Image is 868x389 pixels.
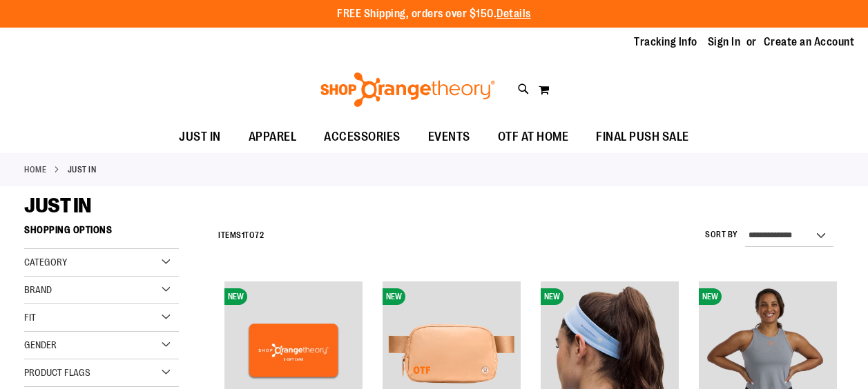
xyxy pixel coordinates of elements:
span: Fit [24,312,36,323]
span: JUST IN [179,121,221,152]
span: Category [24,257,67,268]
span: 72 [255,230,264,240]
span: JUST IN [24,194,91,217]
a: Details [496,8,531,20]
a: FINAL PUSH SALE [582,121,703,153]
span: 1 [242,230,245,240]
span: FINAL PUSH SALE [596,121,689,152]
h2: Items to [218,225,264,246]
span: NEW [699,288,722,305]
span: NEW [541,288,563,305]
a: Create an Account [764,34,855,50]
img: Shop Orangetheory [318,72,497,107]
span: ACCESSORIES [324,121,401,152]
span: NEW [224,288,247,305]
a: EVENTS [414,121,484,153]
span: NEW [383,288,405,305]
strong: JUST IN [68,163,97,176]
label: Sort By [705,229,738,241]
a: APPAREL [235,121,311,153]
a: Tracking Info [634,34,697,50]
span: Product Flags [24,367,90,378]
a: Sign In [708,34,741,50]
span: OTF AT HOME [498,121,569,152]
a: ACCESSORIES [310,121,414,153]
span: EVENTS [428,121,470,152]
span: Gender [24,339,57,350]
a: OTF AT HOME [484,121,583,153]
a: JUST IN [165,121,235,152]
span: APPAREL [249,121,297,152]
p: FREE Shipping, orders over $150. [337,6,531,22]
strong: Shopping Options [24,218,179,249]
a: Home [24,163,46,176]
span: Brand [24,284,52,295]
